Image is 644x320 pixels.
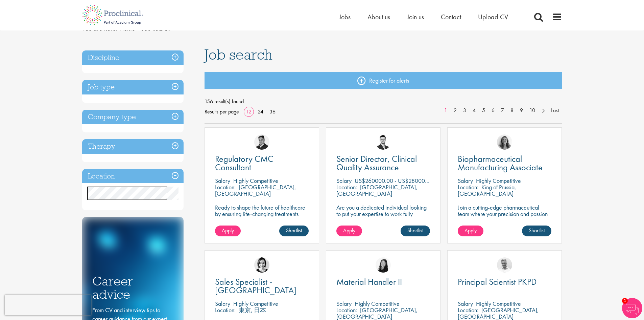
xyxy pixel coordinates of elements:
[407,13,424,21] a: Join us
[205,72,562,89] a: Register for alerts
[336,278,430,286] a: Material Handler II
[441,107,451,114] a: 1
[215,306,236,314] span: Location:
[548,107,562,114] a: Last
[82,50,184,65] h3: Discipline
[233,177,278,185] p: Highly Competitive
[458,155,551,172] a: Biopharmaceutical Manufacturing Associate
[522,226,551,236] a: Shortlist
[458,278,551,286] a: Principal Scientist PKPD
[255,108,266,115] a: 24
[215,177,230,185] span: Salary
[460,107,470,114] a: 3
[339,13,351,21] a: Jobs
[376,134,391,150] img: Joshua Godden
[476,300,521,307] p: Highly Competitive
[497,134,512,150] img: Jackie Cerchio
[279,226,309,236] a: Shortlist
[215,183,296,197] p: [GEOGRAPHIC_DATA], [GEOGRAPHIC_DATA]
[205,107,239,117] span: Results per page
[488,107,498,114] a: 6
[82,169,184,184] h3: Location
[254,257,269,273] img: Nic Choa
[458,226,483,236] a: Apply
[215,300,230,307] span: Salary
[458,183,478,191] span: Location:
[498,107,507,114] a: 7
[343,227,355,234] span: Apply
[355,177,462,185] p: US$260000.00 - US$280000.00 per annum
[476,177,521,185] p: Highly Competitive
[82,139,184,154] h3: Therapy
[336,183,418,197] p: [GEOGRAPHIC_DATA], [GEOGRAPHIC_DATA]
[254,134,269,150] img: Peter Duvall
[469,107,479,114] a: 4
[336,306,357,314] span: Location:
[336,183,357,191] span: Location:
[622,298,642,318] img: Chatbot
[233,300,278,307] p: Highly Competitive
[215,204,309,243] p: Ready to shape the future of healthcare by ensuring life-changing treatments meet global regulato...
[205,45,272,64] span: Job search
[458,153,543,173] span: Biopharmaceutical Manufacturing Associate
[458,276,536,287] span: Principal Scientist PKPD
[401,226,430,236] a: Shortlist
[336,204,430,236] p: Are you a dedicated individual looking to put your expertise to work fully flexibly in a remote p...
[458,300,473,307] span: Salary
[82,110,184,124] h3: Company type
[526,107,539,114] a: 10
[450,107,460,114] a: 2
[336,177,352,185] span: Salary
[92,275,173,301] h3: Career advice
[478,13,508,21] a: Upload CV
[376,257,391,273] img: Numhom Sudsok
[336,276,402,287] span: Material Handler II
[441,13,461,21] a: Contact
[497,257,512,273] img: Joshua Bye
[215,155,309,172] a: Regulatory CMC Consultant
[244,108,254,115] a: 12
[336,226,362,236] a: Apply
[622,298,628,304] span: 1
[5,295,91,315] iframe: reCAPTCHA
[458,177,473,185] span: Salary
[215,276,296,296] span: Sales Specialist - [GEOGRAPHIC_DATA]
[205,97,562,107] span: 156 result(s) found
[267,108,278,115] a: 36
[336,155,430,172] a: Senior Director, Clinical Quality Assurance
[336,153,417,173] span: Senior Director, Clinical Quality Assurance
[507,107,517,114] a: 8
[82,80,184,94] h3: Job type
[215,153,273,173] span: Regulatory CMC Consultant
[215,183,236,191] span: Location:
[222,227,234,234] span: Apply
[464,227,477,234] span: Apply
[367,13,390,21] a: About us
[215,226,241,236] a: Apply
[355,300,400,307] p: Highly Competitive
[458,306,478,314] span: Location:
[336,300,352,307] span: Salary
[215,278,309,295] a: Sales Specialist - [GEOGRAPHIC_DATA]
[517,107,526,114] a: 9
[239,306,266,314] p: 東京, 日本
[479,107,488,114] a: 5
[458,183,516,197] p: King of Prussia, [GEOGRAPHIC_DATA]
[458,204,551,230] p: Join a cutting-edge pharmaceutical team where your precision and passion for quality will help sh...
